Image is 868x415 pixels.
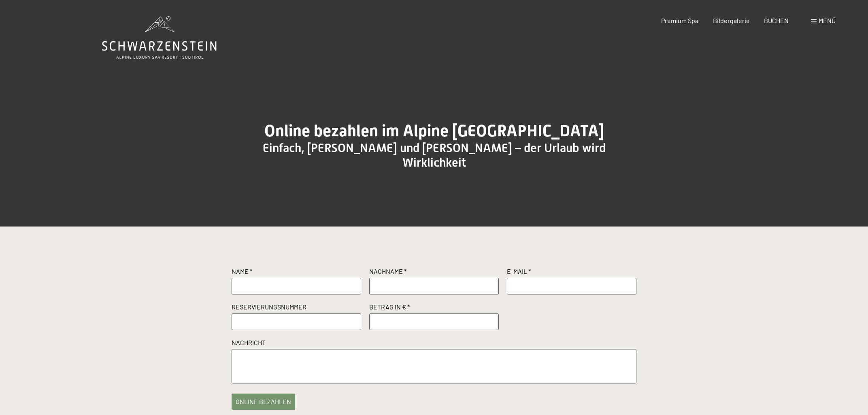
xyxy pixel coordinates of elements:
[356,227,423,235] span: Einwilligung Marketing*
[263,141,606,169] span: Einfach, [PERSON_NAME] und [PERSON_NAME] – der Urlaub wird Wirklichkeit
[232,267,361,278] label: Name *
[507,267,636,278] label: E-Mail *
[369,303,499,313] label: Betrag in € *
[764,17,789,24] a: BUCHEN
[713,17,750,24] a: Bildergalerie
[232,338,636,349] label: Nachricht
[369,267,499,278] label: Nachname *
[232,303,361,313] label: Reservierungsnummer
[661,17,698,24] a: Premium Spa
[232,394,295,410] button: online bezahlen
[264,121,604,140] span: Online bezahlen im Alpine [GEOGRAPHIC_DATA]
[819,17,836,24] span: Menü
